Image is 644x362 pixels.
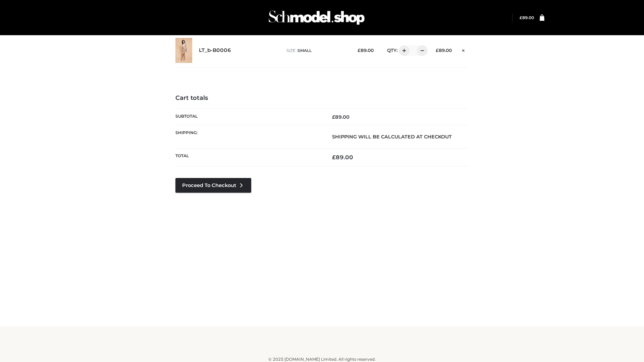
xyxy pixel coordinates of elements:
[520,15,534,20] a: £89.00
[199,47,231,54] a: LT_b-B0006
[175,95,469,102] h4: Cart totals
[520,15,522,20] span: £
[358,48,374,53] bdi: 89.00
[436,48,452,53] bdi: 89.00
[332,154,336,161] span: £
[520,15,534,20] bdi: 89.00
[266,4,367,31] img: Schmodel Admin 964
[459,45,469,54] a: Remove this item
[332,114,350,120] bdi: 89.00
[175,178,251,193] a: Proceed to Checkout
[358,48,361,53] span: £
[175,148,322,166] th: Total
[286,48,347,54] p: size :
[332,114,335,120] span: £
[436,48,439,53] span: £
[175,38,192,63] img: LT_b-B0006 - SMALL
[175,109,322,125] th: Subtotal
[332,134,452,140] strong: Shipping will be calculated at checkout
[332,154,353,161] bdi: 89.00
[175,125,322,148] th: Shipping:
[380,45,425,56] div: QTY:
[298,48,312,53] span: SMALL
